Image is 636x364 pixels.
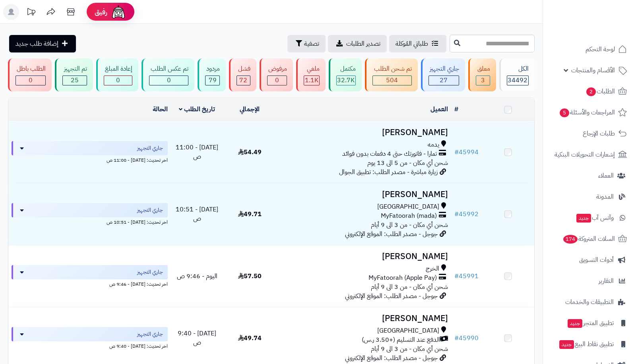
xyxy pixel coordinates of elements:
a: مكتمل 32.7K [327,58,363,91]
img: ai-face.png [111,4,126,20]
span: إشعارات التحويلات البنكية [555,149,615,160]
span: 0 [116,76,120,85]
span: الطلبات [586,86,615,97]
a: #45992 [454,209,479,219]
span: جوجل - مصدر الطلب: الموقع الإلكتروني [345,229,438,239]
a: طلبات الإرجاع [548,124,631,143]
span: 57.50 [238,271,262,281]
span: [DATE] - 11:00 ص [176,143,218,161]
span: 49.71 [238,209,262,219]
span: السلات المتروكة [562,233,615,244]
span: شحن أي مكان - من 3 الى 9 أيام [371,344,448,354]
a: #45994 [454,147,479,157]
span: 25 [71,76,79,85]
div: 0 [268,76,287,85]
span: 72 [239,76,247,85]
span: # [454,271,459,281]
div: اخر تحديث: [DATE] - 10:51 ص [12,217,168,226]
div: الكل [507,64,529,74]
span: 0 [275,76,279,85]
a: تاريخ الطلب [179,105,215,114]
span: جاري التجهيز [137,330,163,338]
a: التقارير [548,271,631,290]
span: # [454,147,459,157]
div: 27 [429,76,459,85]
div: 32651 [337,76,355,85]
div: 0 [104,76,132,85]
span: العملاء [598,170,614,181]
a: الإجمالي [240,105,260,114]
a: ملغي 1.1K [295,58,327,91]
span: المراجعات والأسئلة [559,107,615,118]
button: تصفية [287,35,326,52]
span: 2 [586,87,596,97]
span: MyFatoorah (Apple Pay) [368,273,437,283]
span: # [454,333,459,343]
a: الكل34492 [498,58,536,91]
div: 25 [63,76,86,85]
span: الخرج [426,264,439,273]
div: اخر تحديث: [DATE] - 9:40 ص [12,341,168,350]
div: 504 [373,76,411,85]
a: وآتس آبجديد [548,208,631,227]
a: # [454,105,458,114]
div: 0 [149,76,188,85]
div: إعادة المبلغ [104,64,132,74]
a: تم شحن الطلب 504 [363,58,419,91]
div: مرفوض [267,64,287,74]
div: 1131 [304,76,319,85]
a: مردود 79 [196,58,227,91]
div: 0 [16,76,45,85]
a: العميل [430,105,448,114]
div: الطلب باطل [16,64,46,74]
div: تم شحن الطلب [372,64,411,74]
a: إشعارات التحويلات البنكية [548,145,631,164]
span: جديد [568,319,582,328]
div: مردود [205,64,220,74]
span: جوجل - مصدر الطلب: الموقع الإلكتروني [345,353,438,363]
div: 3 [476,76,489,85]
span: 0 [29,76,33,85]
span: 5 [559,108,570,118]
span: جاري التجهيز [137,206,163,214]
span: [GEOGRAPHIC_DATA] [377,326,439,335]
h3: [PERSON_NAME] [279,190,448,199]
span: شحن أي مكان - من 3 الى 9 أيام [371,282,448,292]
div: 72 [237,76,250,85]
div: معلق [476,64,490,74]
span: التطبيقات والخدمات [565,296,614,308]
span: إضافة طلب جديد [16,39,58,48]
a: مرفوض 0 [258,58,295,91]
span: جاري التجهيز [137,144,163,152]
div: تم التجهيز [62,64,87,74]
a: المراجعات والأسئلة5 [548,103,631,122]
span: 49.74 [238,333,262,343]
div: اخر تحديث: [DATE] - 11:00 ص [12,155,168,164]
span: جديد [559,340,574,349]
span: اليوم - 9:46 ص [177,271,217,281]
a: أدوات التسويق [548,250,631,269]
span: تصدير الطلبات [346,39,380,48]
a: الحالة [153,105,168,114]
span: لوحة التحكم [586,44,615,55]
a: #45991 [454,271,479,281]
span: زيارة مباشرة - مصدر الطلب: تطبيق الجوال [339,167,438,177]
a: المدونة [548,187,631,206]
span: [DATE] - 9:40 ص [178,329,216,347]
a: لوحة التحكم [548,40,631,59]
img: logo-2.png [582,12,628,29]
span: 32.7K [337,76,355,85]
div: ملغي [304,64,319,74]
span: شحن أي مكان - من 3 الى 9 أيام [371,220,448,230]
span: 54.49 [238,147,262,157]
div: فشل [237,64,250,74]
span: 1.1K [305,76,318,85]
div: 79 [206,76,219,85]
span: جاري التجهيز [137,268,163,276]
div: مكتمل [336,64,356,74]
span: تصفية [304,39,319,48]
span: 0 [167,76,171,85]
span: المدونة [596,191,614,202]
span: الأقسام والمنتجات [571,65,615,76]
a: طلباتي المُوكلة [389,35,446,52]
